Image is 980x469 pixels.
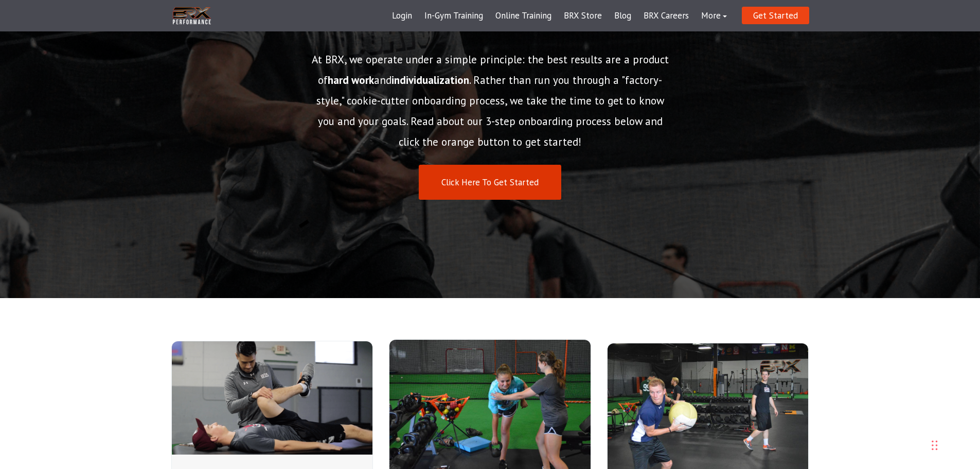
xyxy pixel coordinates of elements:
[608,343,808,469] img: Johnson-copy
[834,358,980,469] iframe: Chat Widget
[418,4,489,28] a: In-Gym Training
[695,4,733,28] a: More
[386,4,733,28] div: Navigation Menu
[932,430,938,461] div: Drag
[391,73,469,87] strong: individualization
[328,73,374,87] strong: hard work
[608,4,637,28] a: Blog
[489,4,558,28] a: Online Training
[172,341,372,455] img: Screen-Shot-2019-04-04-at-12.38.19-PM
[419,165,561,200] a: Click Here To Get Started
[171,5,212,26] img: BRX Transparent Logo-2
[637,4,695,28] a: BRX Careers
[558,4,608,28] a: BRX Store
[312,53,669,149] span: At BRX, we operate under a simple principle: the best results are a product of and . Rather than ...
[742,7,809,24] a: Get Started
[386,4,418,28] a: Login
